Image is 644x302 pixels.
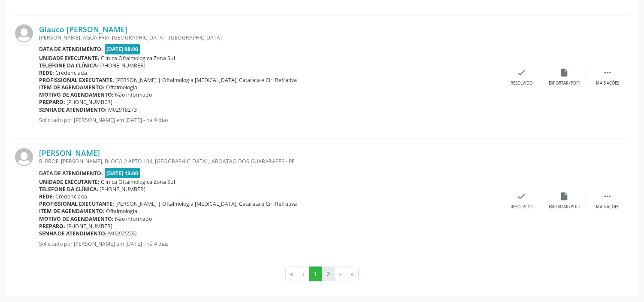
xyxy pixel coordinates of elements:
[39,178,100,186] b: Unidade executante:
[39,62,98,69] b: Telefone da clínica:
[39,158,500,165] div: R. PROF. [PERSON_NAME], BLOCO 2 APTO.104, [GEOGRAPHIC_DATA], JABOATAO DOS GUARARAPES - PE
[101,55,175,62] span: Clinica Oftalmologica Zona Sul
[39,91,114,98] b: Motivo de agendamento:
[115,91,152,98] span: Não informado
[15,24,33,43] img: img
[39,215,114,223] b: Motivo de agendamento:
[39,34,500,41] div: [PERSON_NAME], AGUA FRIA, [GEOGRAPHIC_DATA] - [GEOGRAPHIC_DATA]
[39,207,105,215] b: Item de agendamento:
[39,116,500,124] p: Solicitado por [PERSON_NAME] em [DATE] - há 9 dias
[109,106,137,113] span: M02918273
[39,193,54,200] b: Rede:
[549,80,580,86] div: Exportar (PDF)
[67,98,113,106] span: [PHONE_NUMBER]
[39,46,103,53] b: Data de atendimento:
[309,267,322,281] button: Go to page 1
[560,192,569,201] i: insert_drive_file
[39,230,107,237] b: Senha de atendimento:
[39,69,54,76] b: Rede:
[560,68,569,77] i: insert_drive_file
[100,62,146,69] span: [PHONE_NUMBER]
[56,69,88,76] span: Credenciada
[511,204,532,210] div: Resolvido
[39,55,100,62] b: Unidade executante:
[596,80,619,86] div: Mais ações
[101,178,175,186] span: Clinica Oftalmologica Zona Sul
[39,24,127,34] a: Glauco [PERSON_NAME]
[603,68,612,77] i: 
[39,76,114,84] b: Profissional executante:
[106,207,138,215] span: Oftalmologia
[15,148,33,166] img: img
[105,44,141,54] span: [DATE] 08:00
[603,192,612,201] i: 
[39,98,65,106] b: Preparo:
[100,186,146,193] span: [PHONE_NUMBER]
[511,80,532,86] div: Resolvido
[109,230,137,237] span: M02925532
[39,186,98,193] b: Telefone da clínica:
[322,267,335,281] button: Go to page 2
[39,148,100,158] a: [PERSON_NAME]
[115,215,152,223] span: Não informado
[39,240,500,247] p: Solicitado por [PERSON_NAME] em [DATE] - há 4 dias
[39,170,103,177] b: Data de atendimento:
[56,193,88,200] span: Credenciada
[517,192,526,201] i: check
[39,200,114,207] b: Profissional executante:
[39,223,65,230] b: Preparo:
[39,106,107,113] b: Senha de atendimento:
[596,204,619,210] div: Mais ações
[346,267,359,281] button: Go to last page
[116,200,297,207] span: [PERSON_NAME] | Oftalmologia [MEDICAL_DATA], Catarata e Cir. Refrativa
[106,84,138,91] span: Oftalmologia
[335,267,346,281] button: Go to next page
[15,267,629,281] ul: Pagination
[517,68,526,77] i: check
[67,223,113,230] span: [PHONE_NUMBER]
[105,168,141,178] span: [DATE] 13:00
[549,204,580,210] div: Exportar (PDF)
[116,76,297,84] span: [PERSON_NAME] | Oftalmologia [MEDICAL_DATA], Catarata e Cir. Refrativa
[39,84,105,91] b: Item de agendamento:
